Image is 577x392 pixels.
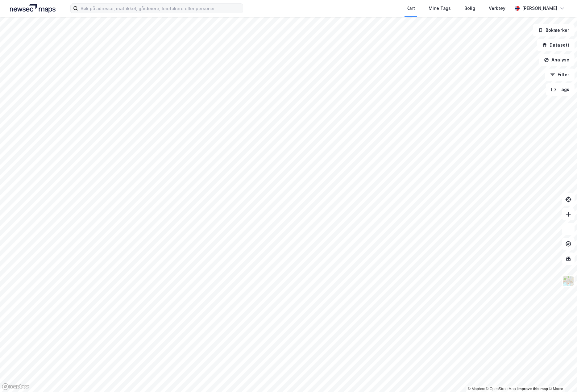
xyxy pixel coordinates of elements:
button: Datasett [537,39,575,51]
button: Analyse [539,54,575,66]
img: logo.a4113a55bc3d86da70a041830d287a7e.svg [10,4,56,13]
div: Verktøy [489,5,505,12]
button: Filter [545,69,575,81]
input: Søk på adresse, matrikkel, gårdeiere, leietakere eller personer [78,4,243,13]
a: OpenStreetMap [486,387,516,391]
a: Mapbox [468,387,485,391]
div: Kontrollprogram for chat [546,362,577,392]
div: Mine Tags [429,5,451,12]
a: Mapbox homepage [2,383,29,390]
div: Kart [406,5,415,12]
iframe: Chat Widget [546,362,577,392]
button: Bokmerker [533,24,575,36]
div: [PERSON_NAME] [522,5,557,12]
div: Bolig [464,5,475,12]
button: Tags [546,83,575,96]
img: Z [562,275,574,287]
a: Improve this map [517,387,548,391]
